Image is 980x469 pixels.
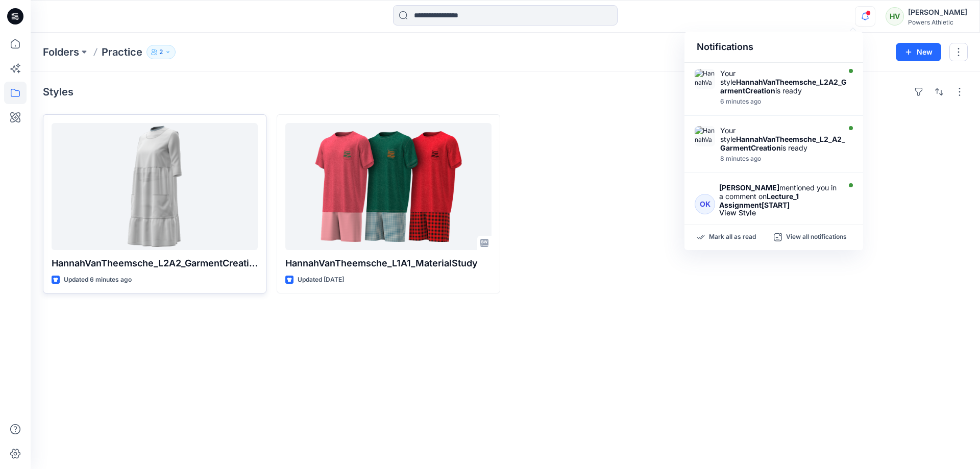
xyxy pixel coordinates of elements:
div: Notifications [684,32,863,63]
div: mentioned you in a comment on [719,183,838,209]
div: OK [695,194,715,214]
div: Friday, September 19, 2025 12:36 [720,155,847,162]
p: Updated 6 minutes ago [64,275,132,285]
div: Friday, September 19, 2025 12:38 [720,98,847,105]
div: Your style is ready [720,126,847,152]
p: HannahVanTheemsche_L2A2_GarmentCreation [52,256,258,270]
p: 2 [159,46,163,58]
div: Your style is ready [720,69,847,95]
a: Folders [43,45,79,59]
div: View Style [719,209,838,216]
p: Mark all as read [709,233,756,242]
a: HannahVanTheemsche_L2A2_GarmentCreation [52,123,258,250]
img: HannahVanTheemsche_L2A2_GarmentCreation [695,126,715,146]
div: [PERSON_NAME] [908,6,967,18]
strong: HannahVanTheemsche_L2_A2_GarmentCreation [720,135,845,152]
div: HV [886,7,904,26]
p: View all notifications [786,233,847,242]
div: Powers Athletic [908,18,967,26]
strong: Lecture_1 Assignment[START] [719,192,799,209]
a: HannahVanTheemsche_L1A1_MaterialStudy [285,123,492,250]
button: New [896,43,941,61]
strong: HannahVanTheemsche_L2A2_GarmentCreation [720,78,847,95]
button: 2 [146,45,176,59]
p: HannahVanTheemsche_L1A1_MaterialStudy [285,256,492,270]
p: Updated [DATE] [298,275,344,285]
img: HannahVanTheemsche_L2A2_GarmentCreation [695,69,715,89]
p: Practice [102,45,142,59]
strong: [PERSON_NAME] [719,183,779,192]
h4: Styles [43,86,73,98]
